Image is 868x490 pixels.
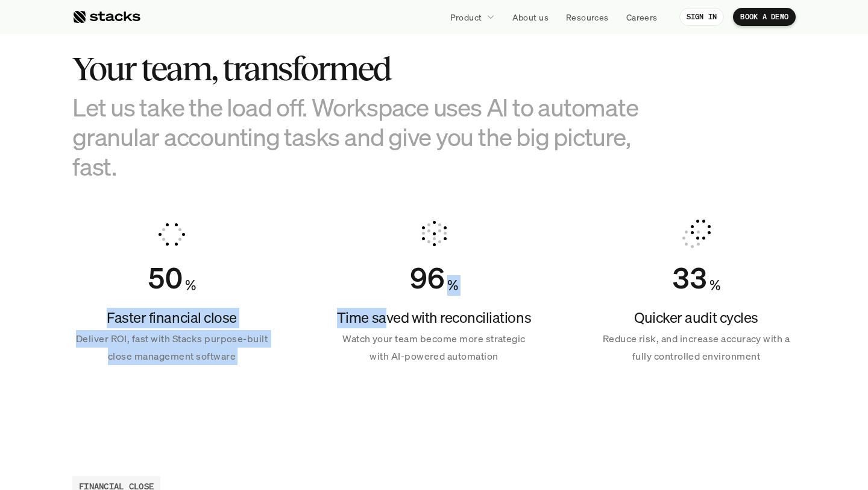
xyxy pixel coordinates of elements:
h4: Time saved with reconciliations [335,308,533,328]
p: BOOK A DEMO [740,13,788,21]
div: Counter ends at 33 [672,261,707,296]
p: Deliver ROI, fast with Stacks purpose-built close management software [72,330,271,365]
h3: Let us take the load off. Workspace uses AI to automate granular accounting tasks and give you th... [72,92,675,182]
a: SIGN IN [679,8,725,26]
a: About us [505,6,556,28]
h4: % [185,275,196,296]
p: Resources [566,11,609,24]
h4: % [709,275,720,296]
h4: Faster financial close [72,308,271,328]
a: Privacy Policy [142,230,195,238]
h4: % [447,275,458,296]
p: Product [450,11,482,24]
p: About us [512,11,549,24]
a: Careers [619,6,665,28]
a: Resources [559,6,616,28]
div: Counter ends at 50 [148,261,183,296]
div: Counter ends at 96 [410,261,445,296]
a: BOOK A DEMO [733,8,796,26]
p: Watch your team become more strategic with AI-powered automation [335,330,533,365]
h2: Your team, transformed [72,50,675,87]
h4: Quicker audit cycles [597,308,796,328]
p: SIGN IN [687,13,717,21]
p: Careers [626,11,658,24]
p: Reduce risk, and increase accuracy with a fully controlled environment [597,330,796,365]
